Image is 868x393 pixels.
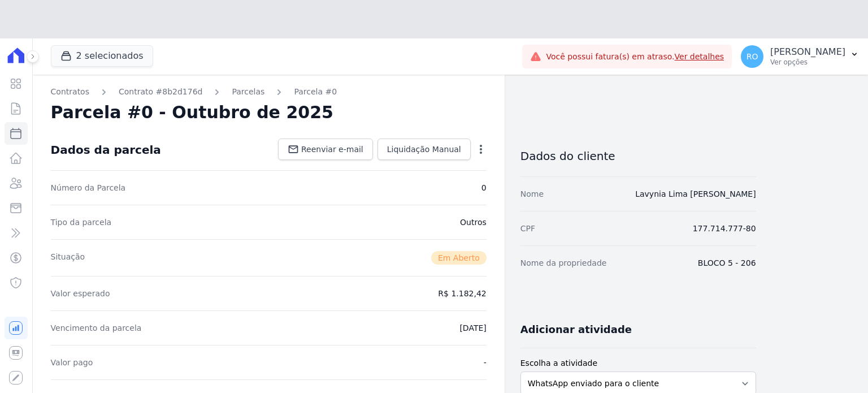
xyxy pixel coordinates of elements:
p: Ver opções [770,58,845,67]
dt: Valor esperado [51,288,110,299]
p: [PERSON_NAME] [770,46,845,58]
button: RO [PERSON_NAME] Ver opções [732,41,868,72]
dt: Vencimento da parcela [51,322,142,334]
nav: Breadcrumb [51,86,487,98]
span: RO [747,53,758,61]
dt: Número da Parcela [51,182,126,193]
dd: BLOCO 5 - 206 [698,257,756,269]
dd: [DATE] [459,322,486,334]
dt: Nome [520,188,544,200]
dt: CPF [520,223,535,234]
h3: Adicionar atividade [520,323,632,336]
dd: Outros [460,217,487,228]
button: 2 selecionados [51,45,153,67]
a: Parcela #0 [294,86,337,98]
dt: Tipo da parcela [51,217,112,228]
h3: Dados do cliente [520,149,756,163]
dt: Nome da propriedade [520,257,607,269]
dt: Valor pago [51,357,93,368]
dd: - [484,357,487,368]
dd: 177.714.777-80 [693,223,756,234]
dd: 0 [481,182,487,193]
iframe: Intercom live chat [11,355,38,382]
dt: Situação [51,251,85,265]
a: Parcelas [232,86,264,98]
h2: Parcela #0 - Outubro de 2025 [51,102,333,123]
div: Dados da parcela [51,143,161,157]
span: Você possui fatura(s) em atraso. [546,51,724,63]
a: Contrato #8b2d176d [119,86,202,98]
span: Reenviar e-mail [301,144,363,155]
span: Liquidação Manual [387,144,461,155]
dd: R$ 1.182,42 [438,288,486,299]
label: Escolha a atividade [520,357,756,369]
a: Ver detalhes [675,52,724,61]
a: Contratos [51,86,89,98]
a: Lavynia Lima [PERSON_NAME] [635,189,756,198]
a: Liquidação Manual [377,139,471,160]
a: Reenviar e-mail [278,139,373,160]
span: Em Aberto [431,251,487,265]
